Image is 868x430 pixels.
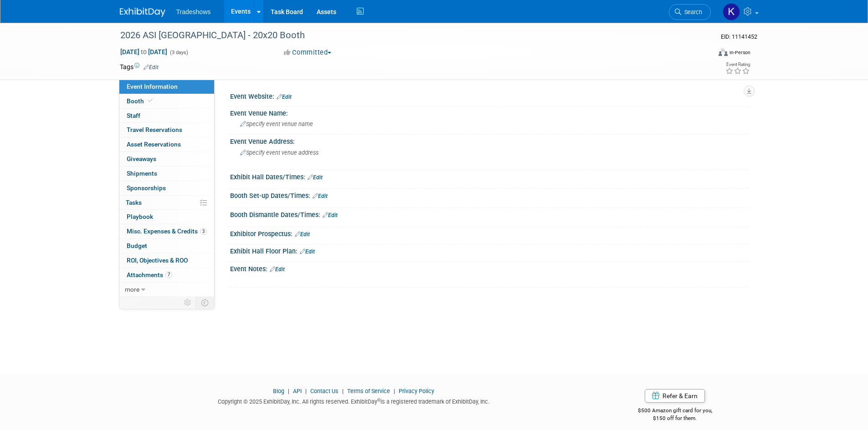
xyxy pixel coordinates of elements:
div: Exhibit Hall Dates/Times: [230,170,749,182]
a: Travel Reservations [119,123,214,137]
span: Travel Reservations [127,126,182,133]
a: Edit [313,193,328,199]
a: Playbook [119,210,214,224]
div: Exhibitor Prospectus: [230,227,749,239]
span: Specify event venue name [240,121,313,127]
a: ROI, Objectives & ROO [119,253,214,268]
a: API [293,388,302,395]
span: to [139,48,148,56]
span: Budget [127,242,147,249]
a: Privacy Policy [399,388,434,395]
span: Search [681,9,702,15]
a: Contact Us [310,388,339,395]
span: | [286,388,292,395]
span: Attachments [127,271,172,278]
img: Karyna Kitsmey [723,3,740,20]
span: Asset Reservations [127,141,181,148]
div: 2026 ASI [GEOGRAPHIC_DATA] - 20x20 Booth [117,27,697,44]
div: Event Format [657,47,751,61]
div: Exhibit Hall Floor Plan: [230,244,749,256]
a: Edit [270,266,285,273]
div: Event Notes: [230,262,749,274]
span: 3 [200,228,207,235]
a: Booth [119,94,214,108]
a: Asset Reservations [119,137,214,152]
a: Terms of Service [347,388,390,395]
a: Edit [144,64,159,71]
span: Specify event venue address [240,149,318,156]
a: Event Information [119,80,214,94]
span: Giveaways [127,155,156,162]
img: ExhibitDay [120,8,165,17]
div: $150 off for them. [601,415,749,422]
span: Playbook [127,213,153,220]
a: Tasks [119,196,214,210]
i: Booth reservation complete [148,98,153,103]
div: Booth Dismantle Dates/Times: [230,208,749,220]
span: Sponsorships [127,184,166,192]
a: Edit [295,231,310,238]
a: Shipments [119,167,214,181]
div: Event Website: [230,90,749,101]
td: Personalize Event Tab Strip [180,297,196,309]
a: Edit [308,174,323,181]
a: Staff [119,109,214,123]
span: Tasks [126,199,142,206]
td: Toggle Event Tabs [195,297,214,309]
span: ROI, Objectives & ROO [127,257,188,264]
div: Event Venue Name: [230,106,749,118]
div: Booth Set-up Dates/Times: [230,189,749,201]
span: | [340,388,346,395]
sup: ® [377,398,380,403]
span: Staff [127,112,140,119]
span: | [303,388,309,395]
a: Edit [300,248,315,255]
span: Event Information [127,83,178,90]
a: Edit [277,94,292,100]
a: Refer & Earn [645,389,705,403]
span: more [125,286,139,293]
a: more [119,283,214,297]
a: Edit [323,212,338,218]
img: Format-Inperson.png [719,49,728,56]
div: $500 Amazon gift card for you, [601,401,749,422]
span: Shipments [127,170,157,177]
span: | [391,388,397,395]
a: Search [669,4,711,20]
a: Attachments7 [119,268,214,282]
span: Booth [127,97,154,105]
a: Blog [273,388,284,395]
td: Tags [120,62,159,71]
a: Sponsorships [119,181,214,195]
div: Event Venue Address: [230,135,749,146]
span: 7 [165,271,172,278]
span: Tradeshows [176,8,211,15]
a: Giveaways [119,152,214,166]
span: Event ID: 11141452 [721,33,757,40]
div: In-Person [729,49,750,56]
span: [DATE] [DATE] [120,48,168,56]
div: Event Rating [725,62,750,67]
a: Budget [119,239,214,253]
span: (3 days) [169,50,188,56]
div: Copyright © 2025 ExhibitDay, Inc. All rights reserved. ExhibitDay is a registered trademark of Ex... [120,395,588,406]
button: Committed [281,48,335,57]
a: Misc. Expenses & Credits3 [119,224,214,238]
span: Misc. Expenses & Credits [127,228,207,235]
